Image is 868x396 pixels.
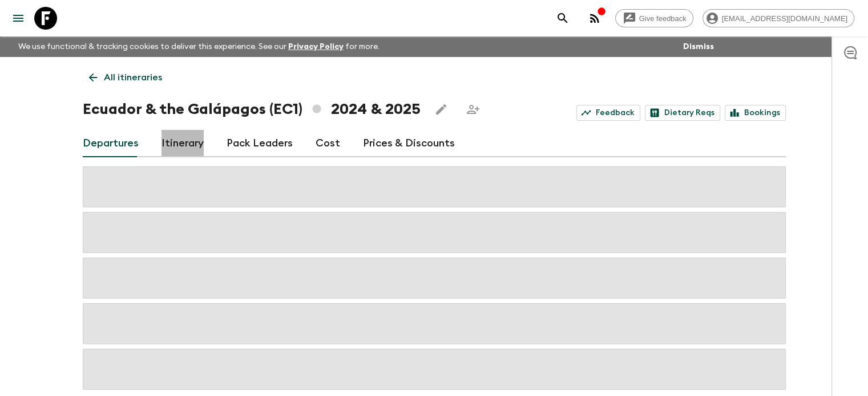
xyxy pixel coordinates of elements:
p: All itineraries [104,71,162,84]
button: Edit this itinerary [430,98,453,121]
a: Give feedback [615,9,693,27]
a: Prices & Discounts [363,130,455,157]
button: menu [7,7,30,30]
span: [EMAIL_ADDRESS][DOMAIN_NAME] [716,14,854,23]
div: [EMAIL_ADDRESS][DOMAIN_NAME] [703,9,854,27]
button: search adventures [551,7,574,30]
button: Dismiss [680,39,717,55]
a: Cost [316,130,340,157]
span: Share this itinerary [462,98,485,121]
span: Give feedback [633,14,693,23]
a: Feedback [576,105,640,121]
a: Itinerary [162,130,204,157]
a: Privacy Policy [288,43,344,51]
a: Bookings [725,105,786,121]
p: We use functional & tracking cookies to deliver this experience. See our for more. [14,36,384,57]
h1: Ecuador & the Galápagos (EC1) 2024 & 2025 [83,98,421,121]
a: Pack Leaders [227,130,293,157]
a: Departures [83,130,139,157]
a: Dietary Reqs [645,105,720,121]
a: All itineraries [83,66,168,89]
